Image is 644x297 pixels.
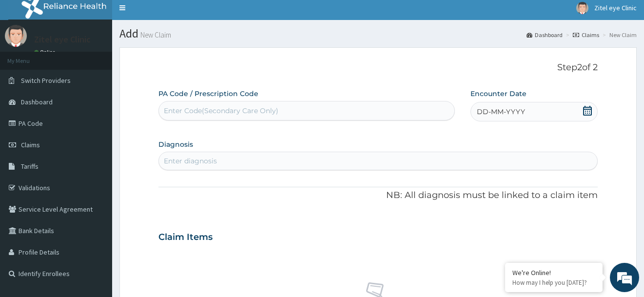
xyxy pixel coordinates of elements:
span: We're online! [57,87,135,186]
h3: Claim Items [158,232,213,243]
small: New Claim [138,31,171,39]
label: Diagnosis [158,139,193,149]
span: Zitel eye Clinic [594,3,637,12]
a: Claims [573,31,599,39]
img: User Image [576,2,588,14]
p: Step 2 of 2 [158,62,597,73]
label: Encounter Date [470,89,527,99]
p: NB: All diagnosis must be linked to a claim item [158,189,597,202]
div: We're Online! [512,268,595,277]
span: DD-MM-YYYY [477,107,525,117]
a: Dashboard [527,31,563,39]
span: Switch Providers [21,76,71,85]
a: Online [34,49,58,56]
div: Chat with us now [51,55,164,67]
span: Claims [21,140,40,149]
div: Enter Code(Secondary Care Only) [164,106,278,116]
label: PA Code / Prescription Code [158,89,258,99]
li: New Claim [600,31,637,39]
h1: Add [119,27,637,40]
p: Zitel eye Clinic [34,35,91,44]
img: User Image [5,25,27,47]
div: Minimize live chat window [160,5,183,28]
p: How may I help you today? [512,278,595,287]
span: Tariffs [21,162,39,171]
div: Enter diagnosis [164,156,217,166]
span: Dashboard [21,98,53,106]
textarea: Type your message and hit 'Enter' [5,196,186,230]
img: d_794563401_company_1708531726252_794563401 [18,49,39,73]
